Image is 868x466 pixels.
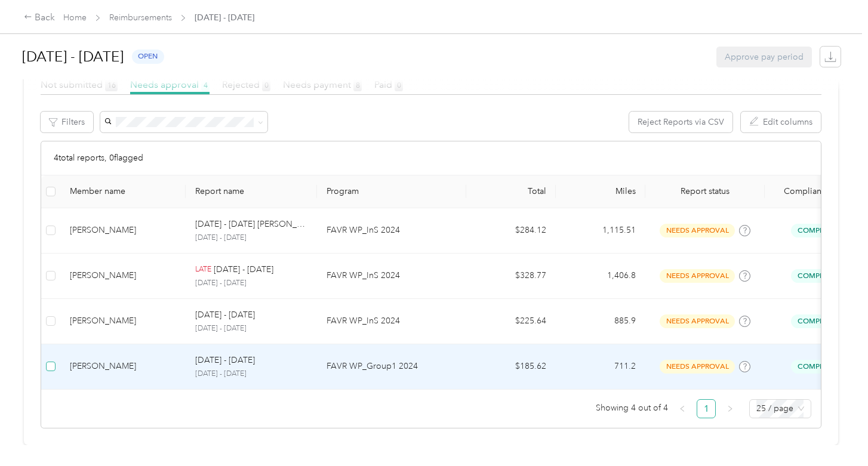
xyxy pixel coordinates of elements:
td: FAVR WP_InS 2024 [317,254,466,299]
span: Compliant [791,269,846,283]
li: Next Page [721,399,740,418]
div: [PERSON_NAME] [70,360,176,373]
span: left [679,405,686,412]
td: $328.77 [466,254,556,299]
button: Reject Reports via CSV [629,112,732,132]
p: [DATE] - [DATE] [195,323,307,334]
p: [DATE] - [DATE] [195,233,307,243]
li: Previous Page [673,399,692,418]
span: Compliant [791,360,846,374]
th: Report name [186,175,317,208]
span: Report status [655,186,755,196]
button: Filters [41,112,93,132]
li: 1 [697,399,716,418]
span: Compliant [791,224,846,237]
a: Home [63,13,87,23]
div: Member name [70,186,176,196]
span: right [727,405,734,412]
div: Total [476,186,546,196]
div: [PERSON_NAME] [70,314,176,328]
span: needs approval [660,269,735,283]
button: left [673,399,692,418]
td: 885.9 [556,299,645,344]
td: FAVR WP_Group1 2024 [317,344,466,390]
td: $284.12 [466,208,556,254]
p: FAVR WP_InS 2024 [327,314,457,328]
h1: [DATE] - [DATE] [22,42,124,71]
div: Page Size [749,399,811,418]
th: Member name [60,175,186,208]
iframe: Everlance-gr Chat Button Frame [801,399,868,466]
span: Compliance status [774,186,863,196]
span: needs approval [660,360,735,374]
td: $225.64 [466,299,556,344]
span: [DATE] - [DATE] [195,11,254,24]
div: [PERSON_NAME] [70,269,176,282]
p: [DATE] - [DATE] [195,308,255,322]
span: Compliant [791,314,846,328]
span: needs approval [660,314,735,328]
a: 1 [697,400,715,418]
p: LATE [195,264,211,275]
div: 4 total reports, 0 flagged [41,141,821,175]
td: FAVR WP_InS 2024 [317,208,466,254]
td: $185.62 [466,344,556,390]
p: [DATE] - [DATE] [195,278,307,289]
p: FAVR WP_InS 2024 [327,269,457,282]
p: [DATE] - [DATE] [PERSON_NAME] Mileage [195,218,307,231]
span: open [132,50,164,63]
div: Miles [565,186,636,196]
div: Back [24,11,55,25]
td: FAVR WP_InS 2024 [317,299,466,344]
td: 711.2 [556,344,645,390]
button: Edit columns [741,112,821,132]
p: [DATE] - [DATE] [214,263,273,276]
p: [DATE] - [DATE] [195,369,307,379]
p: [DATE] - [DATE] [195,354,255,367]
span: 25 / page [756,400,804,418]
button: right [721,399,740,418]
td: 1,115.51 [556,208,645,254]
span: needs approval [660,224,735,237]
div: [PERSON_NAME] [70,224,176,237]
p: FAVR WP_InS 2024 [327,224,457,237]
a: Reimbursements [109,13,172,23]
th: Program [317,175,466,208]
p: FAVR WP_Group1 2024 [327,360,457,373]
span: Showing 4 out of 4 [596,399,668,417]
td: 1,406.8 [556,254,645,299]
